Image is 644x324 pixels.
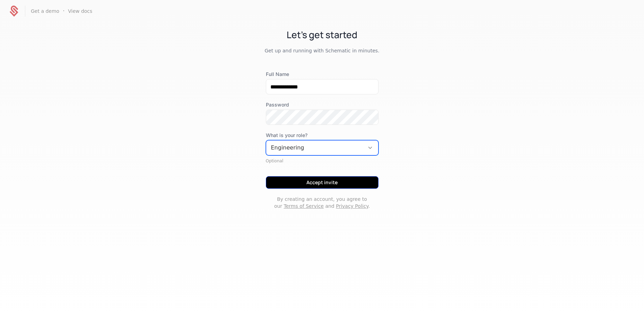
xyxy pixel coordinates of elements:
div: Optional [266,158,378,164]
button: Accept invite [266,176,378,189]
span: What is your role? [266,132,378,139]
p: By creating an account, you agree to our and . [266,196,378,210]
label: Password [266,101,378,108]
label: Full Name [266,71,378,78]
span: · [63,7,64,15]
a: Terms of Service [284,203,324,209]
a: Privacy Policy [336,203,368,209]
a: Get a demo [31,8,59,15]
a: View docs [68,8,92,15]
